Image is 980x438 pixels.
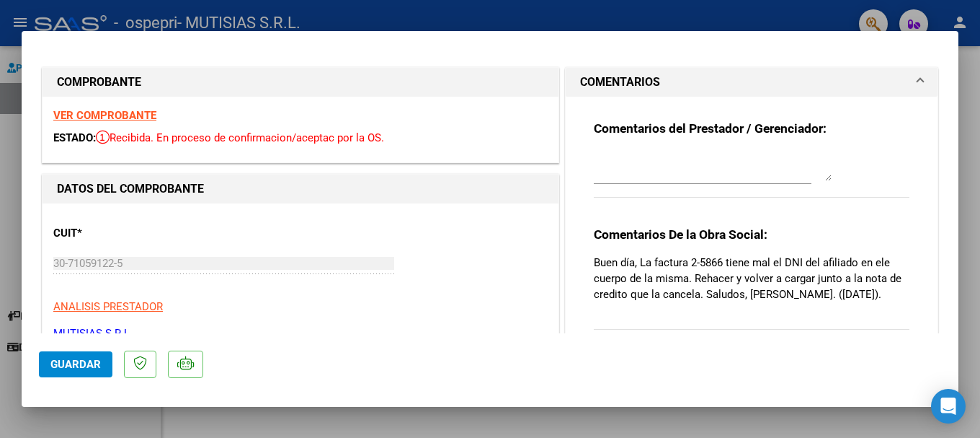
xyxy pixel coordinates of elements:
span: ANALISIS PRESTADOR [53,300,163,313]
div: Open Intercom Messenger [931,389,966,424]
strong: Comentarios De la Obra Social: [594,227,767,242]
span: Recibida. En proceso de confirmacion/aceptac por la OS. [96,131,384,144]
strong: COMPROBANTE [57,75,141,89]
button: Guardar [39,351,112,377]
strong: DATOS DEL COMPROBANTE [57,182,204,196]
p: CUIT [53,225,202,242]
p: Buen día, La factura 2-5866 tiene mal el DNI del afiliado en ele cuerpo de la misma. Rehacer y vo... [594,255,909,302]
strong: Comentarios del Prestador / Gerenciador: [594,121,827,136]
mat-expansion-panel-header: COMENTARIOS [566,68,937,97]
h1: COMENTARIOS [580,74,660,91]
a: VER COMPROBANTE [53,109,156,122]
span: ESTADO: [53,131,96,144]
div: COMENTARIOS [566,97,937,368]
p: MUTISIAS S.R.L. [53,325,548,342]
span: Guardar [50,358,101,371]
